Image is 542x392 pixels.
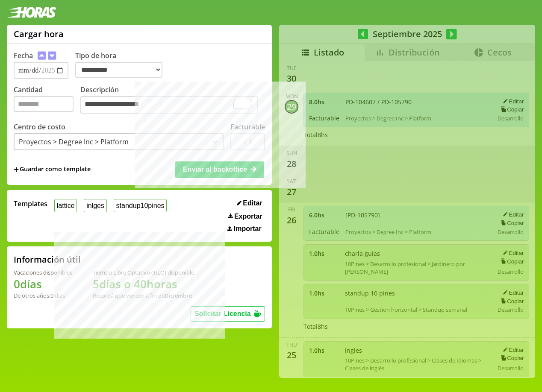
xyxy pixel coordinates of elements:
[75,62,162,78] select: Tipo de hora
[165,292,192,299] b: Diciembre
[191,306,265,322] button: Solicitar Licencia
[7,7,56,18] img: logotipo
[14,165,91,174] span: +Guardar como template
[226,212,265,221] button: Exportar
[14,122,65,132] label: Centro de costo
[14,51,33,60] label: Fecha
[234,225,262,233] span: Importar
[93,276,194,292] h1: 5 días o 40 horas
[93,269,194,276] div: Tiempo Libre Optativo (TiLO) disponible
[175,161,264,178] button: Enviar al backoffice
[114,199,167,212] button: standup10pines
[93,292,194,299] div: Recordá que vencen a fin de
[243,199,262,207] span: Editar
[14,269,72,276] div: Vacaciones disponibles
[14,276,72,292] h1: 0 días
[75,51,169,79] label: Tipo de hora
[14,254,81,265] h2: Información útil
[234,213,262,220] span: Exportar
[14,292,72,299] div: De otros años: 0 días
[183,166,247,173] span: Enviar al backoffice
[194,310,251,317] span: Solicitar Licencia
[234,199,265,208] button: Editar
[14,85,80,116] label: Cantidad
[14,199,47,208] span: Templates
[80,85,265,116] label: Descripción
[84,199,106,212] button: inlges
[54,199,77,212] button: lattice
[14,28,64,40] h1: Cargar hora
[14,96,74,112] input: Cantidad
[14,165,19,174] span: +
[80,96,258,114] textarea: To enrich screen reader interactions, please activate Accessibility in Grammarly extension settings
[230,122,265,132] label: Facturable
[19,137,129,146] div: Proyectos > Degree Inc > Platform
